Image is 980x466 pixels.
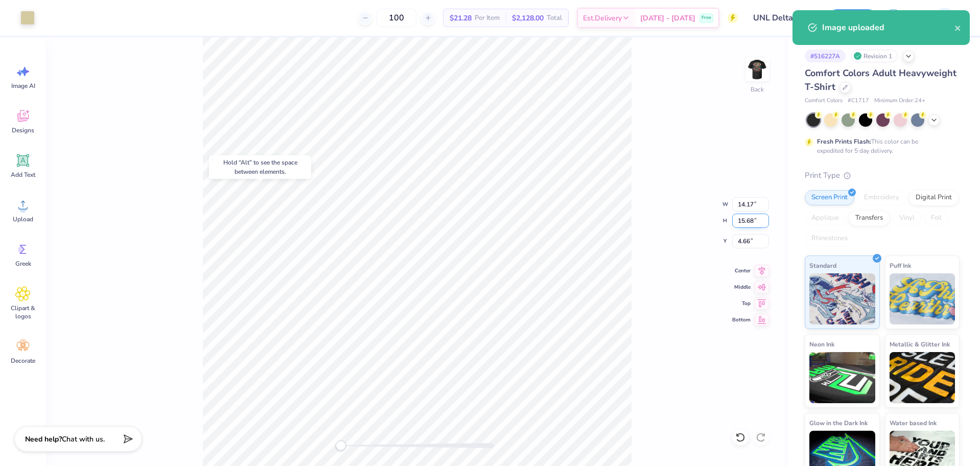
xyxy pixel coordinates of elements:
div: Screen Print [805,190,854,205]
span: Designs [12,126,34,134]
div: Digital Print [909,190,959,205]
a: AM [915,8,960,28]
div: Vinyl [893,211,921,226]
span: Water based Ink [890,417,937,428]
span: $2,128.00 [512,13,544,24]
div: Back [751,85,764,94]
span: Image AI [11,82,35,90]
img: Arvi Mikhail Parcero [935,8,955,28]
span: Top [732,299,751,308]
span: Greek [15,260,31,268]
span: Total [547,13,562,24]
span: Bottom [732,316,751,324]
span: Puff Ink [890,260,911,271]
span: Chat with us. [62,434,105,444]
div: Accessibility label [336,440,346,451]
span: Glow in the Dark Ink [809,417,868,428]
span: Center [732,267,751,275]
span: Decorate [11,357,35,365]
strong: Fresh Prints Flash: [817,137,871,146]
span: # C1717 [848,97,869,105]
span: $21.28 [450,13,472,24]
span: Neon Ink [809,339,834,349]
span: Clipart & logos [6,304,40,320]
div: Revision 1 [851,50,898,62]
div: Applique [805,211,846,226]
img: Puff Ink [890,273,955,324]
div: Transfers [849,211,890,226]
input: – – [377,9,416,27]
div: Hold “Alt” to see the space between elements. [209,155,311,179]
span: Metallic & Glitter Ink [890,339,950,349]
div: Foil [924,211,948,226]
div: Embroidery [857,190,906,205]
div: Rhinestones [805,231,854,246]
div: # 516227A [805,50,846,62]
span: Minimum Order: 24 + [874,97,925,105]
div: Image uploaded [822,21,954,34]
div: Print Type [805,170,960,181]
button: close [954,21,962,34]
img: Neon Ink [809,352,875,403]
span: Add Text [11,171,35,179]
input: Untitled Design [745,8,821,28]
span: [DATE] - [DATE] [640,13,695,24]
span: Per Item [475,13,500,24]
img: Back [747,59,767,80]
img: Metallic & Glitter Ink [890,352,955,403]
img: Standard [809,273,875,324]
span: Standard [809,260,836,271]
div: This color can be expedited for 5 day delivery. [817,137,943,155]
span: Comfort Colors Adult Heavyweight T-Shirt [805,67,956,93]
span: Middle [732,283,751,291]
span: Free [702,14,711,21]
span: Comfort Colors [805,97,843,105]
strong: Need help? [25,434,62,444]
span: Upload [13,215,33,223]
span: Est. Delivery [583,13,622,24]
